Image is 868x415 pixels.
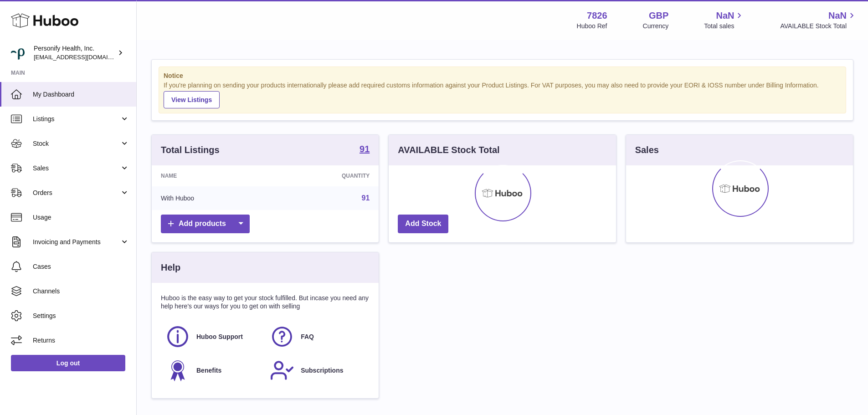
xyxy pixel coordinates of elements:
span: Settings [33,312,129,320]
span: Invoicing and Payments [33,238,120,246]
img: internalAdmin-7826@internal.huboo.com [11,46,25,60]
span: Orders [33,189,120,197]
span: My Dashboard [33,90,129,99]
span: Stock [33,139,120,148]
h3: Total Listings [161,144,220,156]
span: NaN [716,10,734,22]
a: Add Stock [398,215,448,233]
div: Currency [643,22,669,31]
span: FAQ [301,333,314,341]
th: Quantity [272,165,379,186]
a: Huboo Support [165,324,261,349]
a: Add products [161,215,250,233]
a: NaN Total sales [704,10,745,31]
span: Returns [33,336,129,345]
span: Benefits [196,366,221,375]
strong: GBP [649,10,668,22]
p: Huboo is the easy way to get your stock fulfilled. But incase you need any help here's our ways f... [161,294,370,311]
span: Cases [33,262,129,271]
span: Subscriptions [301,366,343,375]
td: With Huboo [152,186,272,210]
div: Huboo Ref [577,22,607,31]
a: Subscriptions [270,358,365,383]
strong: 7826 [587,10,607,22]
span: Total sales [704,22,745,31]
span: Usage [33,213,129,222]
h3: Help [161,261,180,274]
h3: Sales [635,144,659,156]
div: If you're planning on sending your products internationally please add required customs informati... [164,81,841,108]
a: Benefits [165,358,261,383]
span: Listings [33,115,120,123]
th: Name [152,165,272,186]
span: Huboo Support [196,333,243,341]
span: NaN [828,10,847,22]
strong: Notice [164,72,841,80]
strong: 91 [360,144,370,154]
a: View Listings [164,91,220,108]
span: [EMAIL_ADDRESS][DOMAIN_NAME] [34,53,134,61]
span: AVAILABLE Stock Total [780,22,857,31]
span: Channels [33,287,129,296]
a: FAQ [270,324,365,349]
a: 91 [360,144,370,155]
a: Log out [11,355,125,371]
h3: AVAILABLE Stock Total [398,144,499,156]
a: NaN AVAILABLE Stock Total [780,10,857,31]
span: Sales [33,164,120,173]
div: Personify Health, Inc. [34,44,116,61]
a: 91 [362,194,370,202]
